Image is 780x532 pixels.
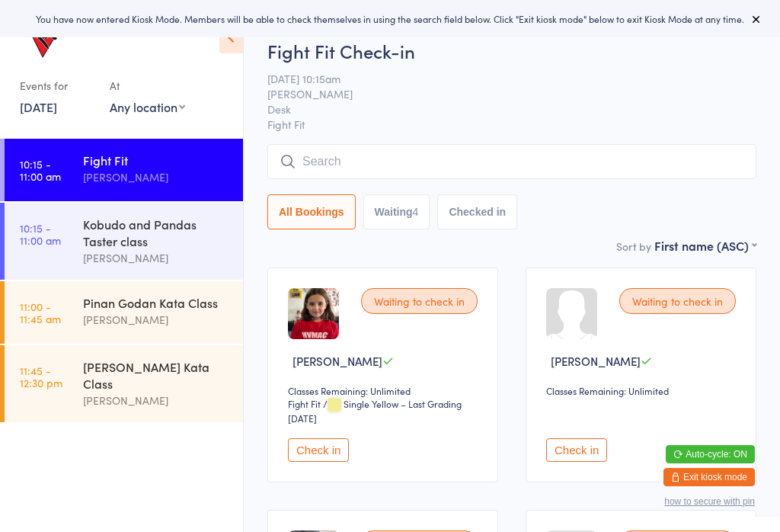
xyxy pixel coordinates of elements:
time: 10:15 - 11:00 am [20,222,61,246]
span: [PERSON_NAME] [292,353,382,369]
div: 4 [413,206,419,218]
time: 10:15 - 11:00 am [20,158,61,182]
a: 10:15 -11:00 amFight Fit[PERSON_NAME] [5,139,243,201]
time: 11:45 - 12:30 pm [20,364,62,389]
button: Auto-cycle: ON [666,445,755,463]
div: Kobudo and Pandas Taster class [83,216,230,249]
a: 10:15 -11:00 amKobudo and Pandas Taster class[PERSON_NAME] [5,203,243,280]
button: Check in [288,438,349,462]
span: [PERSON_NAME] [551,353,641,369]
div: [PERSON_NAME] [83,249,230,267]
div: Waiting to check in [361,288,478,314]
div: [PERSON_NAME] [83,392,230,409]
button: Exit kiosk mode [663,468,755,486]
button: Check in [546,438,607,462]
button: Checked in [437,194,517,229]
div: Waiting to check in [619,288,736,314]
img: image1680302559.png [288,288,339,339]
div: First name (ASC) [654,237,756,254]
div: Classes Remaining: Unlimited [288,384,482,397]
span: Fight Fit [267,117,756,132]
span: / Single Yellow – Last Grading [DATE] [288,397,462,425]
a: [DATE] [20,98,57,115]
span: [DATE] 10:15am [267,71,733,86]
button: All Bookings [267,194,356,229]
div: Pinan Godan Kata Class [83,294,230,311]
span: Desk [267,101,733,117]
h2: Fight Fit Check-in [267,38,756,63]
div: Events for [20,73,94,98]
a: 11:00 -11:45 amPinan Godan Kata Class[PERSON_NAME] [5,281,243,344]
div: Classes Remaining: Unlimited [546,384,740,397]
div: Fight Fit [288,397,321,410]
div: Any location [110,98,185,115]
div: You have now entered Kiosk Mode. Members will be able to check themselves in using the search fie... [24,12,756,25]
div: [PERSON_NAME] Kata Class [83,358,230,392]
span: [PERSON_NAME] [267,86,733,101]
button: Waiting4 [363,194,430,229]
div: At [110,73,185,98]
button: how to secure with pin [664,496,755,507]
label: Sort by [616,239,651,254]
time: 11:00 - 11:45 am [20,300,61,325]
div: [PERSON_NAME] [83,168,230,186]
a: 11:45 -12:30 pm[PERSON_NAME] Kata Class[PERSON_NAME] [5,345,243,422]
input: Search [267,144,756,179]
div: Fight Fit [83,152,230,168]
div: [PERSON_NAME] [83,311,230,328]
